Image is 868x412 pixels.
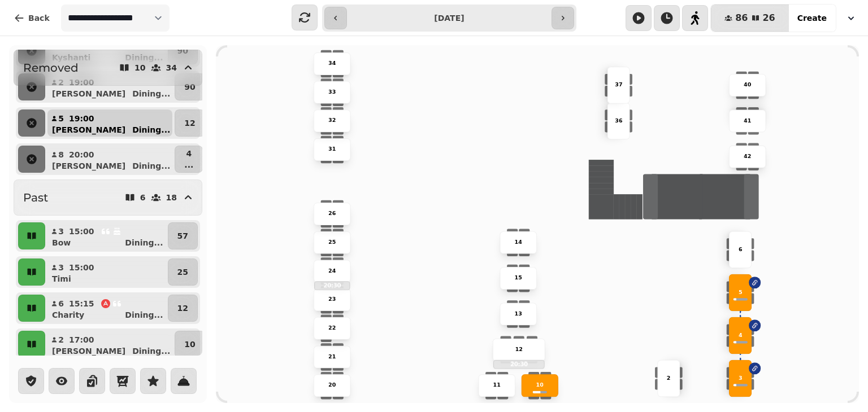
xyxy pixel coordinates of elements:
[315,282,349,290] p: 20:30
[494,361,544,368] p: 20:30
[739,331,743,339] p: 4
[125,237,163,248] p: Dining ...
[328,382,336,389] p: 20
[47,258,166,286] button: 315:00Timi
[328,267,336,275] p: 24
[515,239,522,247] p: 14
[166,194,177,201] p: 18
[177,230,188,242] p: 57
[328,210,336,218] p: 26
[536,382,544,389] p: 10
[744,117,751,125] p: 41
[69,334,94,345] p: 17:00
[58,334,64,345] p: 2
[735,14,748,23] span: 86
[132,345,170,357] p: Dining ...
[739,374,743,382] p: 3
[140,194,146,201] p: 6
[132,88,170,99] p: Dining ...
[515,310,522,318] p: 13
[328,60,336,68] p: 34
[797,14,827,22] span: Create
[788,5,836,32] button: Create
[69,262,94,273] p: 15:00
[47,222,166,249] button: 315:00BowDining...
[667,374,671,382] p: 2
[52,273,71,284] p: Timi
[58,226,64,237] p: 3
[184,148,193,159] p: 4
[739,246,743,253] p: 6
[52,88,125,99] p: [PERSON_NAME]
[5,5,59,32] button: Back
[52,124,125,135] p: [PERSON_NAME]
[166,64,177,72] p: 34
[184,159,193,170] p: ...
[132,160,170,172] p: Dining ...
[615,117,622,125] p: 36
[328,146,336,154] p: 31
[328,117,336,125] p: 32
[175,331,205,358] button: 10
[58,113,64,124] p: 5
[52,345,125,357] p: [PERSON_NAME]
[58,262,64,273] p: 3
[493,382,501,389] p: 11
[47,73,172,100] button: 219:00[PERSON_NAME]Dining...
[23,190,48,205] h2: Past
[168,258,198,286] button: 25
[52,237,71,248] p: Bow
[28,14,50,22] span: Back
[515,274,522,282] p: 15
[184,117,195,129] p: 12
[175,73,205,100] button: 90
[744,153,751,161] p: 42
[328,353,336,361] p: 21
[711,5,789,32] button: 8626
[168,295,198,322] button: 12
[47,109,172,137] button: 519:00[PERSON_NAME]Dining...
[328,296,336,304] p: 23
[328,88,336,96] p: 33
[52,309,84,321] p: Charity
[177,266,188,278] p: 25
[175,109,205,137] button: 12
[328,239,336,247] p: 25
[184,339,195,350] p: 10
[69,298,94,309] p: 15:15
[69,149,94,160] p: 20:00
[47,146,172,173] button: 820:00[PERSON_NAME]Dining...
[515,346,523,354] p: 12
[615,81,622,89] p: 37
[762,14,775,23] span: 26
[58,298,64,309] p: 6
[177,303,188,314] p: 12
[47,295,166,322] button: 615:15CharityDining...
[739,288,743,296] p: 5
[23,60,79,76] h2: Removed
[52,160,125,172] p: [PERSON_NAME]
[175,146,203,173] button: 4...
[132,124,170,135] p: Dining ...
[69,113,94,124] p: 19:00
[168,222,198,249] button: 57
[47,331,172,358] button: 217:00[PERSON_NAME]Dining...
[744,81,751,89] p: 40
[134,64,145,72] p: 10
[328,325,336,332] p: 22
[58,149,64,160] p: 8
[14,50,202,86] button: Removed1034
[125,309,163,321] p: Dining ...
[69,226,94,237] p: 15:00
[14,179,202,216] button: Past618
[184,81,195,93] p: 90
